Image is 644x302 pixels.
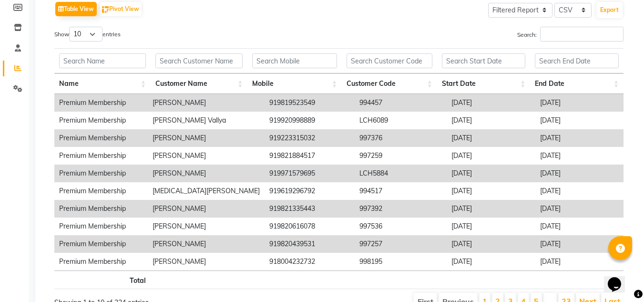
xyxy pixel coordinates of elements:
input: Search Customer Code [347,53,432,68]
button: Pivot View [100,2,142,16]
td: [DATE] [447,112,535,129]
input: Search End Date [535,53,619,68]
td: Premium Membership [54,94,148,112]
td: LCH5884 [355,165,447,182]
td: [PERSON_NAME] [148,94,265,112]
td: Premium Membership [54,235,148,253]
img: pivot.png [102,6,109,13]
td: Premium Membership [54,112,148,129]
td: 919821884517 [265,147,355,165]
td: 919821335443 [265,200,355,218]
td: [DATE] [447,129,535,147]
th: Start Date: activate to sort column ascending [437,73,531,94]
td: [DATE] [447,182,535,200]
td: 918004232732 [265,253,355,271]
td: [DATE] [447,147,535,165]
td: [PERSON_NAME] [148,147,265,165]
td: 994457 [355,94,447,112]
th: Customer Code: activate to sort column ascending [342,73,437,94]
td: [DATE] [535,235,624,253]
td: Premium Membership [54,218,148,235]
td: [DATE] [447,218,535,235]
input: Search Name [59,53,146,68]
td: Premium Membership [54,129,148,147]
td: 919223315032 [265,129,355,147]
td: Premium Membership [54,165,148,182]
td: 919820616078 [265,218,355,235]
td: Premium Membership [54,182,148,200]
td: [DATE] [535,200,624,218]
td: [DATE] [535,165,624,182]
iframe: chat widget [604,264,634,292]
td: [PERSON_NAME] [148,218,265,235]
td: Premium Membership [54,147,148,165]
td: [PERSON_NAME] [148,253,265,271]
label: Show entries [54,27,121,42]
th: Name: activate to sort column ascending [54,73,151,94]
td: 919920998889 [265,112,355,129]
th: End Date: activate to sort column ascending [530,73,624,94]
td: 919819523549 [265,94,355,112]
td: [DATE] [535,112,624,129]
td: 919971579695 [265,165,355,182]
td: [DATE] [447,94,535,112]
input: Search Customer Name [155,53,243,68]
td: [PERSON_NAME] Vallya [148,112,265,129]
td: [PERSON_NAME] [148,200,265,218]
td: [DATE] [447,200,535,218]
th: Mobile: activate to sort column ascending [247,73,342,94]
td: [DATE] [535,94,624,112]
td: [DATE] [535,182,624,200]
td: [DATE] [447,253,535,271]
td: Premium Membership [54,253,148,271]
td: 997392 [355,200,447,218]
td: 997536 [355,218,447,235]
button: Export [596,2,623,18]
th: Total [54,271,151,289]
td: [DATE] [535,129,624,147]
td: [PERSON_NAME] [148,165,265,182]
td: 998195 [355,253,447,271]
input: Search: [540,27,624,42]
input: Search Start Date [442,53,526,68]
td: 997259 [355,147,447,165]
td: 994517 [355,182,447,200]
td: 919619296792 [265,182,355,200]
td: [DATE] [535,147,624,165]
td: [DATE] [447,165,535,182]
td: 919820439531 [265,235,355,253]
select: Showentries [69,27,102,42]
td: LCH6089 [355,112,447,129]
td: [PERSON_NAME] [148,129,265,147]
td: [DATE] [447,235,535,253]
th: Customer Name: activate to sort column ascending [151,73,247,94]
label: Search: [517,27,624,42]
td: [PERSON_NAME] [148,235,265,253]
td: [MEDICAL_DATA][PERSON_NAME] [148,182,265,200]
td: 997257 [355,235,447,253]
td: [DATE] [535,218,624,235]
td: Premium Membership [54,200,148,218]
td: 997376 [355,129,447,147]
input: Search Mobile [252,53,337,68]
button: Table View [55,2,97,16]
td: [DATE] [535,253,624,271]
